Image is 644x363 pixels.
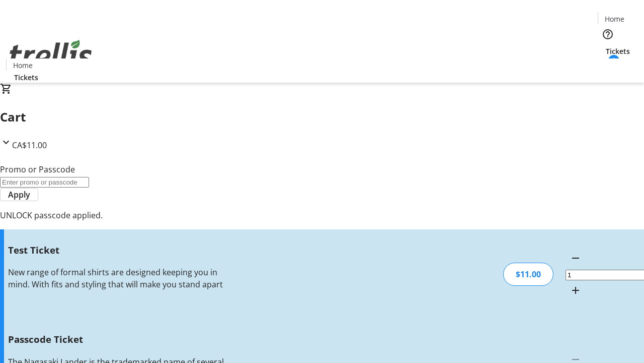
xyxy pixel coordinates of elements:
[598,46,638,56] a: Tickets
[605,14,624,24] span: Home
[6,72,46,83] a: Tickets
[12,140,47,151] span: CA$11.00
[566,280,586,300] button: Increment by one
[606,46,630,56] span: Tickets
[14,72,38,83] span: Tickets
[8,189,30,201] span: Apply
[13,60,33,71] span: Home
[598,24,618,44] button: Help
[8,266,228,290] div: New range of formal shirts are designed keeping you in mind. With fits and styling that will make...
[598,56,618,77] button: Cart
[503,263,553,286] div: $11.00
[6,29,96,79] img: Orient E2E Organization DpnduCXZIO's Logo
[8,243,228,257] h3: Test Ticket
[566,248,586,268] button: Decrement by one
[8,332,228,346] h3: Passcode Ticket
[7,60,39,71] a: Home
[598,14,630,24] a: Home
